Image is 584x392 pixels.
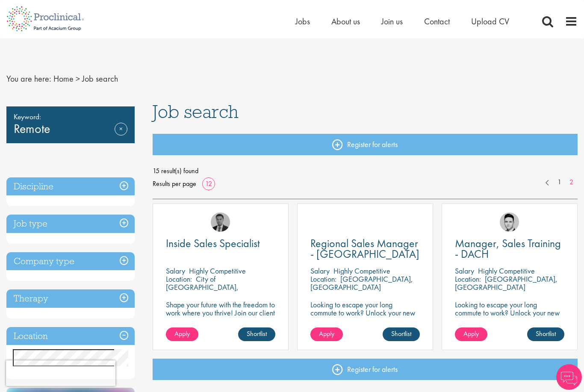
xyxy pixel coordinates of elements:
p: Looking to escape your long commute to work? Unlock your new fully flexible, remote working posit... [455,301,564,341]
span: Location: [310,274,336,284]
p: Shape your future with the freedom to work where you thrive! Join our client in this fully remote... [166,301,275,333]
a: Apply [310,327,343,341]
a: Join us [381,16,403,27]
span: Results per page [153,177,196,190]
span: Keyword: [14,111,127,123]
span: You are here: [6,73,51,84]
span: Job search [82,73,118,84]
p: Highly Competitive [189,266,246,276]
a: breadcrumb link [53,73,74,84]
h3: Discipline [6,177,135,196]
a: Shortlist [527,327,564,341]
p: [GEOGRAPHIC_DATA], [GEOGRAPHIC_DATA] [455,274,557,292]
a: Apply [455,327,487,341]
a: Upload CV [471,16,509,27]
img: Carl Gbolade [211,212,230,232]
h3: Company type [6,252,135,271]
a: Shortlist [383,327,420,341]
a: 1 [553,177,566,187]
a: About us [331,16,360,27]
span: Salary [455,266,474,276]
img: Chatbot [556,364,582,390]
a: 12 [202,179,215,188]
span: Salary [166,266,185,276]
span: Apply [319,329,334,338]
a: Shortlist [238,327,275,341]
a: Register for alerts [153,134,578,155]
span: 15 result(s) found [153,165,578,177]
p: Highly Competitive [333,266,390,276]
span: Job search [153,100,239,123]
a: Manager, Sales Training - DACH [455,238,564,259]
iframe: reCAPTCHA [6,360,115,386]
span: > [76,73,80,84]
a: Contact [424,16,450,27]
span: Manager, Sales Training - DACH [455,236,561,261]
h3: Job type [6,215,135,233]
span: Apply [174,329,190,338]
span: Location: [166,274,192,284]
a: 2 [565,177,578,187]
h3: Therapy [6,289,135,308]
a: Inside Sales Specialist [166,238,275,249]
span: Location: [455,274,481,284]
p: Highly Competitive [478,266,535,276]
span: Salary [310,266,330,276]
p: [GEOGRAPHIC_DATA], [GEOGRAPHIC_DATA] [310,274,413,292]
a: Register for alerts [153,359,578,380]
a: Apply [166,327,198,341]
h3: Location [6,327,135,345]
a: Remove [115,123,127,147]
span: Regional Sales Manager - [GEOGRAPHIC_DATA] [310,236,419,261]
p: Looking to escape your long commute to work? Unlock your new remote working position with this ex... [310,301,420,333]
span: Apply [463,329,479,338]
span: Inside Sales Specialist [166,236,260,251]
a: Regional Sales Manager - [GEOGRAPHIC_DATA] [310,238,420,259]
img: Connor Lynes [500,212,519,232]
div: Remote [6,106,135,143]
p: City of [GEOGRAPHIC_DATA], [GEOGRAPHIC_DATA] [166,274,239,300]
a: Jobs [295,16,310,27]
